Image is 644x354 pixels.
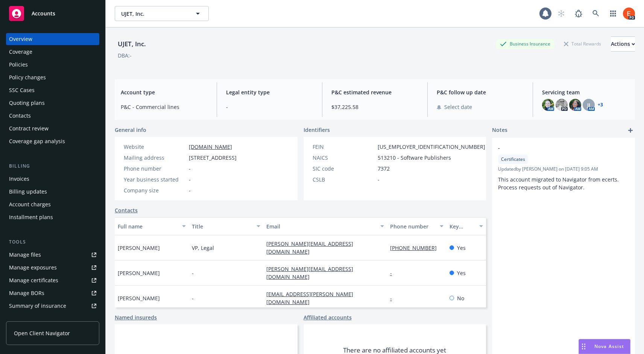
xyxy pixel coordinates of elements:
[6,262,99,274] a: Manage exposures
[542,99,554,111] img: photo
[6,135,99,147] a: Coverage gap analysis
[450,222,475,230] div: Key contact
[444,103,472,111] span: Select date
[9,300,66,312] div: Summary of insurance
[542,88,629,96] span: Servicing team
[124,175,186,183] div: Year business started
[14,329,70,337] span: Open Client Navigator
[496,39,554,48] div: Business Insurance
[9,97,45,109] div: Quoting plans
[115,6,209,21] button: UJET, Inc.
[6,249,99,261] a: Manage files
[121,10,186,18] span: UJET, Inc.
[554,6,569,21] a: Start snowing
[192,244,214,252] span: VP, Legal
[437,88,524,96] span: P&C follow up date
[6,59,99,71] a: Policies
[124,154,186,162] div: Mailing address
[378,154,451,162] span: 513210 - Software Publishers
[579,339,588,354] div: Drag to move
[569,99,581,111] img: photo
[9,59,28,71] div: Policies
[9,211,53,223] div: Installment plans
[611,36,635,51] button: Actions
[313,143,375,151] div: FEIN
[6,46,99,58] a: Coverage
[192,269,194,277] span: -
[6,3,99,24] a: Accounts
[6,287,99,299] a: Manage BORs
[606,6,621,21] a: Switch app
[9,123,49,135] div: Contract review
[390,295,398,302] a: -
[313,175,375,183] div: CSLB
[378,143,485,151] span: [US_EMPLOYER_IDENTIFICATION_NUMBER]
[594,343,624,349] span: Nova Assist
[9,135,65,147] div: Coverage gap analysis
[121,103,208,111] span: P&C - Commercial lines
[6,300,99,312] a: Summary of insurance
[118,244,160,252] span: [PERSON_NAME]
[492,138,635,197] div: -CertificatesUpdatedby [PERSON_NAME] on [DATE] 9:05 AMThis account migrated to Navigator from ece...
[6,238,99,246] div: Tools
[118,294,160,302] span: [PERSON_NAME]
[189,186,191,194] span: -
[192,222,252,230] div: Title
[6,123,99,135] a: Contract review
[390,222,435,230] div: Phone number
[9,287,44,299] div: Manage BORs
[626,126,635,135] a: add
[457,244,466,252] span: Yes
[121,88,208,96] span: Account type
[313,165,375,172] div: SIC code
[9,33,32,45] div: Overview
[390,269,398,277] a: -
[9,262,57,274] div: Manage exposures
[9,46,32,58] div: Coverage
[6,33,99,45] a: Overview
[587,101,590,109] span: JJ
[304,126,330,134] span: Identifiers
[9,198,51,210] div: Account charges
[501,156,525,163] span: Certificates
[6,186,99,198] a: Billing updates
[9,110,31,122] div: Contacts
[498,144,609,152] span: -
[9,249,41,261] div: Manage files
[457,269,466,277] span: Yes
[266,240,353,255] a: [PERSON_NAME][EMAIL_ADDRESS][DOMAIN_NAME]
[6,97,99,109] a: Quoting plans
[331,103,418,111] span: $37,225.58
[9,274,58,286] div: Manage certificates
[304,313,352,321] a: Affiliated accounts
[118,269,160,277] span: [PERSON_NAME]
[9,84,35,96] div: SSC Cases
[9,186,47,198] div: Billing updates
[263,217,387,235] button: Email
[189,143,232,150] a: [DOMAIN_NAME]
[6,84,99,96] a: SSC Cases
[192,294,194,302] span: -
[9,71,46,83] div: Policy changes
[498,176,620,191] span: This account migrated to Navigator from ecerts. Process requests out of Navigator.
[560,39,605,48] div: Total Rewards
[189,165,191,172] span: -
[588,6,603,21] a: Search
[579,339,630,354] button: Nova Assist
[226,88,313,96] span: Legal entity type
[115,206,138,214] a: Contacts
[266,265,353,280] a: [PERSON_NAME][EMAIL_ADDRESS][DOMAIN_NAME]
[266,290,353,306] a: [EMAIL_ADDRESS][PERSON_NAME][DOMAIN_NAME]
[378,165,390,172] span: 7372
[189,154,237,162] span: [STREET_ADDRESS]
[313,154,375,162] div: NAICS
[115,217,189,235] button: Full name
[556,99,568,111] img: photo
[6,198,99,210] a: Account charges
[623,8,635,20] img: photo
[124,186,186,194] div: Company size
[331,88,418,96] span: P&C estimated revenue
[498,166,629,172] span: Updated by [PERSON_NAME] on [DATE] 9:05 AM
